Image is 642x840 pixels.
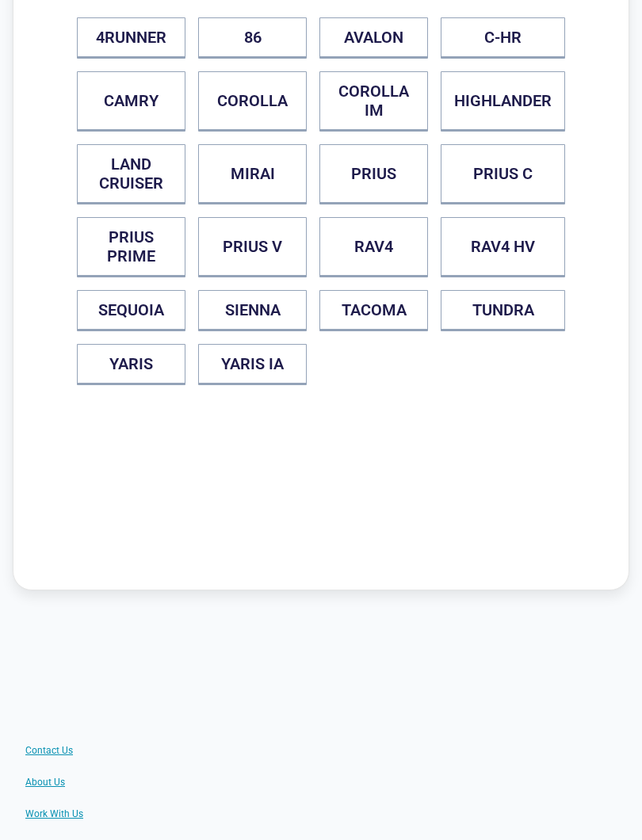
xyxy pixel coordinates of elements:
button: MIRAI [198,144,307,204]
button: TACOMA [319,290,428,331]
button: CAMRY [77,71,185,132]
button: LAND CRUISER [77,144,185,204]
button: C-HR [441,17,565,59]
button: 86 [198,17,307,59]
button: RAV4 HV [441,217,565,277]
button: RAV4 [319,217,428,277]
button: PRIUS PRIME [77,217,185,277]
button: COROLLA IM [319,71,428,132]
button: YARIS IA [198,344,307,385]
button: TUNDRA [441,290,565,331]
button: SIENNA [198,290,307,331]
a: Work With Us [25,808,83,820]
button: COROLLA [198,71,307,132]
button: HIGHLANDER [441,71,565,132]
button: 4RUNNER [77,17,185,59]
button: PRIUS [319,144,428,204]
a: About Us [25,776,65,788]
a: Contact Us [25,744,73,757]
button: PRIUS V [198,217,307,277]
button: YARIS [77,344,185,385]
button: AVALON [319,17,428,59]
button: SEQUOIA [77,290,185,331]
button: PRIUS C [441,144,565,204]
